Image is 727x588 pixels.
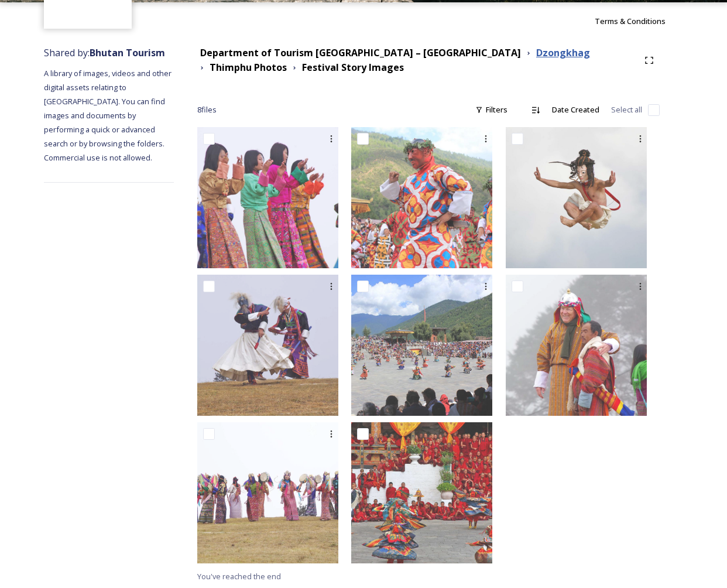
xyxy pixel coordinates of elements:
strong: Dzongkhag [536,46,590,59]
strong: Thimphu Photos [210,61,287,74]
a: Terms & Conditions [595,14,683,28]
img: Thimphu tshechu1.jpg [351,127,492,268]
img: Dochula festival2.jpg [197,275,338,416]
strong: Bhutan Tourism [90,46,165,59]
img: Thimphu tshechu2.jpg [351,275,492,416]
span: 8 file s [197,104,217,115]
img: Dochula5.jpg [506,275,647,416]
img: Dochula festival1.jpg [506,127,647,268]
div: Filters [469,98,513,121]
span: You've reached the end [197,571,281,582]
div: Date Created [546,98,605,121]
img: Dochula 4.jpg [197,127,338,268]
strong: Department of Tourism [GEOGRAPHIC_DATA] – [GEOGRAPHIC_DATA] [200,46,521,59]
img: Thimphu tshechu3.jpg [351,422,492,563]
span: Terms & Conditions [595,16,666,26]
img: dochula festival3.jpg [197,422,338,563]
strong: Festival Story Images [302,61,404,74]
span: A library of images, videos and other digital assets relating to [GEOGRAPHIC_DATA]. You can find ... [44,68,173,163]
span: Shared by: [44,46,165,59]
span: Select all [611,104,642,115]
